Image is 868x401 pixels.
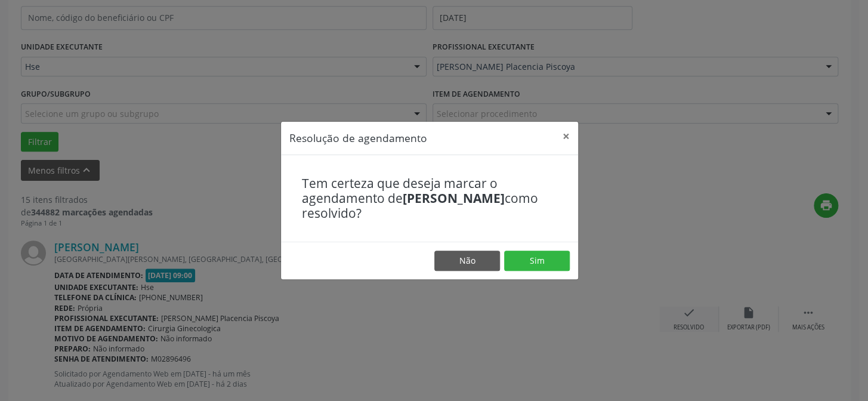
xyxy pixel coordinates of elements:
h4: Tem certeza que deseja marcar o agendamento de como resolvido? [302,176,557,221]
button: Sim [504,251,570,271]
b: [PERSON_NAME] [403,190,505,206]
h5: Resolução de agendamento [289,130,427,146]
button: Close [554,122,578,151]
button: Não [434,251,500,271]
